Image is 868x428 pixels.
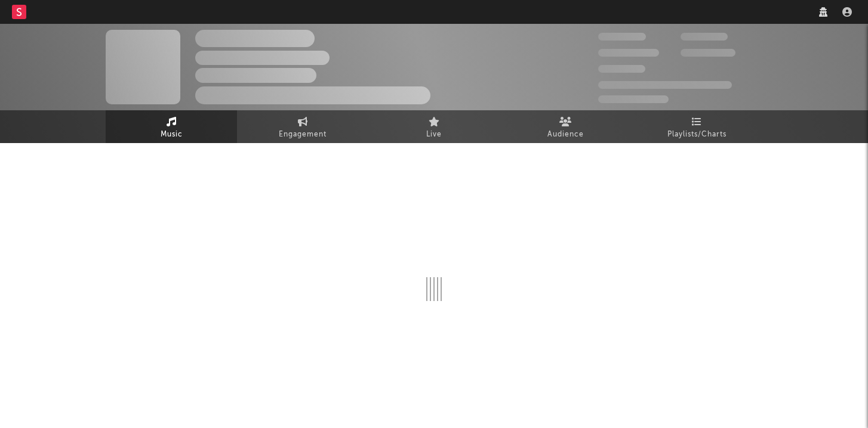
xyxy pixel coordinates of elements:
span: Jump Score: 85.0 [598,95,669,103]
span: 50,000,000 [598,49,659,57]
span: Live [426,128,442,142]
span: 100,000 [681,33,728,41]
span: Music [161,128,183,142]
span: Audience [547,128,584,142]
span: 1,000,000 [681,49,735,57]
a: Engagement [237,110,368,143]
span: Engagement [279,128,327,142]
span: 300,000 [598,33,646,41]
span: 100,000 [598,65,645,73]
a: Playlists/Charts [631,110,762,143]
span: Playlists/Charts [667,128,727,142]
a: Audience [500,110,631,143]
span: 50,000,000 Monthly Listeners [598,81,732,89]
a: Music [106,110,237,143]
a: Live [368,110,500,143]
